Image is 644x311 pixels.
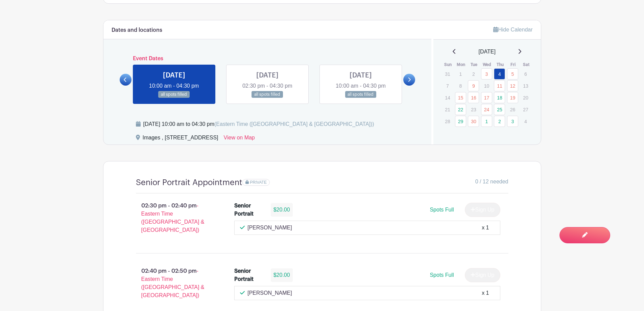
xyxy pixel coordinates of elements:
[455,116,466,127] a: 29
[468,61,481,68] th: Tue
[143,134,218,145] div: Images , [STREET_ADDRESS]
[520,116,531,127] p: 4
[442,69,453,79] p: 31
[494,92,505,103] a: 18
[494,80,505,91] a: 11
[224,134,255,145] a: View on Map
[143,120,374,128] div: [DATE] 10:00 am to 04:30 pm
[482,224,489,232] div: x 1
[125,264,224,302] p: 02:40 pm - 02:50 pm
[507,92,518,103] a: 19
[141,268,205,298] span: - Eastern Time ([GEOGRAPHIC_DATA] & [GEOGRAPHIC_DATA])
[481,61,494,68] th: Wed
[468,80,479,91] a: 9
[507,104,518,115] p: 26
[481,92,492,103] a: 17
[125,199,224,237] p: 02:30 pm - 02:40 pm
[271,268,293,282] div: $20.00
[520,81,531,91] p: 13
[271,203,293,217] div: $20.00
[481,68,492,80] a: 3
[494,116,505,127] a: 2
[455,61,468,68] th: Mon
[141,203,205,233] span: - Eastern Time ([GEOGRAPHIC_DATA] & [GEOGRAPHIC_DATA])
[430,272,454,278] span: Spots Full
[234,267,263,283] div: Senior Portrait
[442,116,453,127] p: 28
[494,68,505,80] a: 4
[136,178,242,187] h4: Senior Portrait Appointment
[430,207,454,213] span: Spots Full
[520,69,531,79] p: 6
[468,92,479,103] a: 16
[468,116,479,127] a: 30
[455,69,466,79] p: 1
[475,178,508,186] span: 0 / 12 needed
[481,81,492,91] p: 10
[479,48,496,56] span: [DATE]
[112,27,162,34] h6: Dates and locations
[482,289,489,297] div: x 1
[468,69,479,79] p: 2
[442,61,455,68] th: Sun
[455,81,466,91] p: 8
[468,104,479,115] p: 23
[493,27,532,32] a: Hide Calendar
[520,104,531,115] p: 27
[520,61,533,68] th: Sat
[494,104,505,115] a: 25
[442,81,453,91] p: 7
[214,121,374,127] span: (Eastern Time ([GEOGRAPHIC_DATA] & [GEOGRAPHIC_DATA]))
[455,92,466,103] a: 15
[442,104,453,115] p: 21
[247,224,292,232] p: [PERSON_NAME]
[132,55,404,62] h6: Event Dates
[520,92,531,103] p: 20
[455,104,466,115] a: 22
[507,116,518,127] a: 3
[507,80,518,91] a: 12
[481,116,492,127] a: 1
[234,202,263,218] div: Senior Portrait
[442,92,453,103] p: 14
[507,68,518,80] a: 5
[507,61,520,68] th: Fri
[481,104,492,115] a: 24
[247,289,292,297] p: [PERSON_NAME]
[250,180,267,185] span: PRIVATE
[494,61,507,68] th: Thu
